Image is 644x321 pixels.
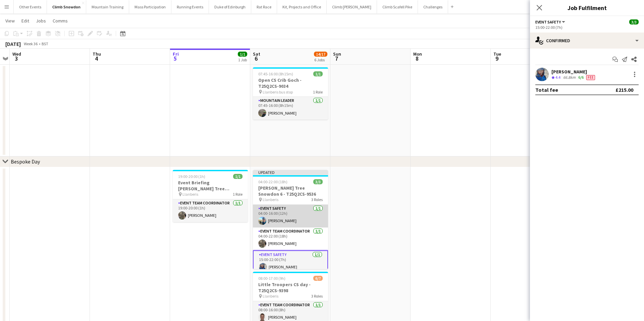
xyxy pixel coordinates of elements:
span: 8 [412,55,422,62]
span: 6/7 [313,276,323,281]
div: 66.8km [562,75,577,80]
h3: Job Fulfilment [530,3,644,12]
span: 3 [11,55,21,62]
span: 6 [252,55,260,62]
span: Event Safety [535,19,561,24]
div: [DATE] [5,41,21,47]
a: Comms [50,16,70,25]
app-card-role: Event Team Coordinator1/119:00-20:00 (1h)[PERSON_NAME] [173,199,248,222]
span: 7 [332,55,341,62]
span: 1/1 [313,71,323,76]
app-job-card: 19:00-20:00 (1h)1/1Event Briefing [PERSON_NAME] Tree Snowdon 6 - T25Q2CS-9536 Llanberis1 RoleEven... [173,170,248,222]
a: View [3,16,17,25]
button: Duke of Edinburgh [209,0,251,13]
span: Comms [53,18,68,24]
app-job-card: 07:45-16:00 (8h15m)1/1Open CS Crib Goch - T25Q2CS-9034 Llanberis bus stop1 RoleMountain Leader1/1... [253,67,328,120]
div: [PERSON_NAME] [551,69,596,75]
span: Fee [586,75,595,80]
button: Mass Participation [129,0,171,13]
div: £215.00 [615,86,633,93]
app-skills-label: 6/6 [578,75,584,80]
span: 04:00-22:00 (18h) [258,179,287,184]
h3: [PERSON_NAME] Tree Snowdon 6 - T25Q2CS-9536 [253,185,328,197]
span: 3/3 [313,179,323,184]
button: Challenges [418,0,448,13]
span: Llanberis [263,294,278,299]
div: 15:00-22:00 (7h) [535,25,639,30]
span: Week 36 [22,41,39,46]
span: Llanberis [263,197,278,202]
span: 1/1 [238,52,247,57]
span: 1 Role [313,89,323,94]
button: Rat Race [251,0,277,13]
span: 3/3 [629,19,639,24]
span: 5 [172,55,179,62]
button: Kit, Projects and Office [277,0,327,13]
button: Mountain Training [86,0,129,13]
h3: Event Briefing [PERSON_NAME] Tree Snowdon 6 - T25Q2CS-9536 [173,180,248,192]
span: Mon [413,51,422,57]
span: Wed [12,51,21,57]
span: 9 [492,55,501,62]
span: 14/17 [314,52,327,57]
h3: Open CS Crib Goch - T25Q2CS-9034 [253,77,328,89]
div: BST [42,41,48,46]
app-card-role: Event Safety1/115:00-22:00 (7h)[PERSON_NAME] [253,250,328,274]
span: 4 [92,55,101,62]
a: Jobs [33,16,49,25]
div: Crew has different fees then in role [585,75,596,80]
span: 3 Roles [311,294,323,299]
button: Running Events [171,0,209,13]
div: Updated [253,170,328,175]
button: Climb [PERSON_NAME] [327,0,377,13]
div: 6 Jobs [314,57,327,62]
span: 3 Roles [311,197,323,202]
span: 08:00-17:00 (9h) [258,276,285,281]
button: Other Events [14,0,47,13]
div: Bespoke Day [11,158,40,165]
span: Edit [21,18,29,24]
div: Total fee [535,86,558,93]
span: 1/1 [233,174,243,179]
span: 1 Role [233,192,243,197]
app-job-card: Updated04:00-22:00 (18h)3/3[PERSON_NAME] Tree Snowdon 6 - T25Q2CS-9536 Llanberis3 RolesEvent Safe... [253,170,328,269]
h3: Little Troopers CS day - T25Q2CS-9398 [253,281,328,294]
app-card-role: Mountain Leader1/107:45-16:00 (8h15m)[PERSON_NAME] [253,97,328,120]
span: Llanberis bus stop [263,89,293,94]
div: Confirmed [530,33,644,49]
span: Fri [173,51,179,57]
span: 07:45-16:00 (8h15m) [258,71,293,76]
button: Climb Scafell Pike [377,0,418,13]
span: 4.4 [555,75,560,80]
app-card-role: Event Team Coordinator1/104:00-22:00 (18h)[PERSON_NAME] [253,228,328,250]
div: 1 Job [238,57,247,62]
button: Climb Snowdon [47,0,86,13]
span: View [5,18,15,24]
span: 19:00-20:00 (1h) [178,174,205,179]
span: Tue [493,51,501,57]
span: Thu [93,51,101,57]
span: Sun [333,51,341,57]
a: Edit [19,16,32,25]
span: Llanberis [182,192,198,197]
app-card-role: Event Safety1/104:00-16:00 (12h)[PERSON_NAME] [253,205,328,228]
span: Sat [253,51,260,57]
span: Jobs [36,18,46,24]
button: Event Safety [535,19,566,24]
